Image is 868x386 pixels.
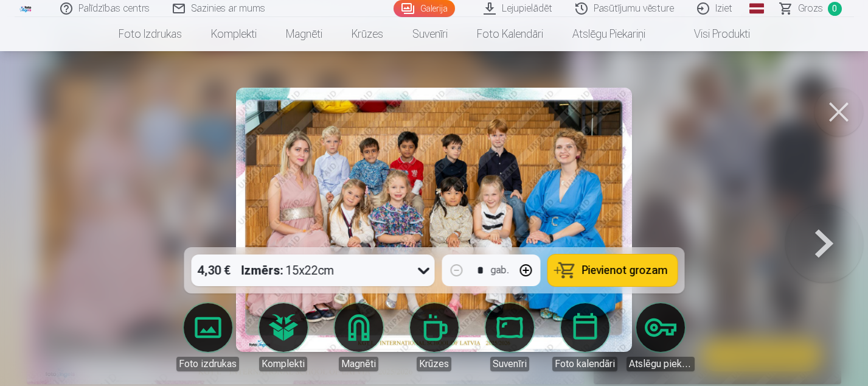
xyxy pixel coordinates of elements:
[627,357,695,371] div: Atslēgu piekariņi
[398,17,462,51] a: Suvenīri
[249,303,318,371] a: Komplekti
[176,357,239,371] div: Foto izdrukas
[19,5,33,12] img: /fa1
[490,357,529,371] div: Suvenīri
[325,303,393,371] a: Magnēti
[551,303,619,371] a: Foto kalendāri
[476,303,544,371] a: Suvenīri
[400,303,468,371] a: Krūzes
[259,357,307,371] div: Komplekti
[337,17,398,51] a: Krūzes
[547,254,677,286] button: Pievienot grozam
[627,303,695,371] a: Atslēgu piekariņi
[490,263,509,278] div: gab.
[196,17,271,51] a: Komplekti
[339,357,378,371] div: Magnēti
[552,357,617,371] div: Foto kalendāri
[241,254,334,286] div: 15x22cm
[271,17,337,51] a: Magnēti
[241,262,283,279] strong: Izmērs :
[462,17,558,51] a: Foto kalendāri
[191,254,236,286] div: 4,30 €
[660,17,765,51] a: Visi produkti
[828,2,842,16] span: 0
[558,17,660,51] a: Atslēgu piekariņi
[417,357,451,371] div: Krūzes
[582,265,667,276] span: Pievienot grozam
[174,303,242,371] a: Foto izdrukas
[104,17,196,51] a: Foto izdrukas
[798,1,823,16] span: Grozs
